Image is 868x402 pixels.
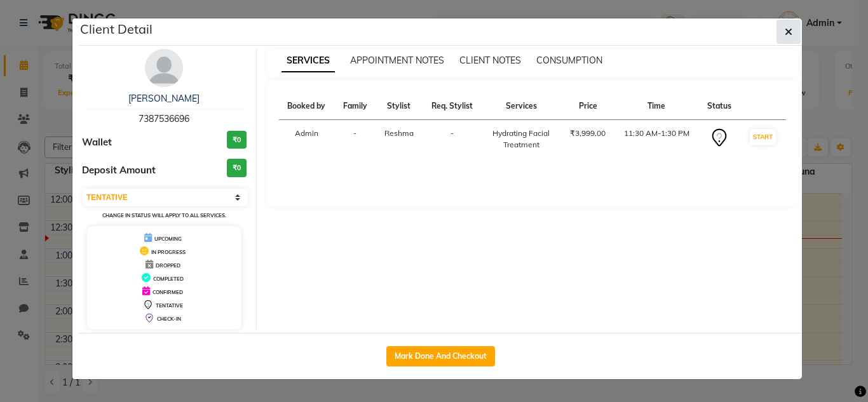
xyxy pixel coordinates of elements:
[82,135,112,150] span: Wallet
[334,120,376,159] td: -
[489,128,554,151] div: Hydrating Facial Treatment
[156,302,183,309] span: TENTATIVE
[334,93,376,120] th: Family
[750,129,776,145] button: START
[569,128,607,139] div: ₹3,999.00
[153,276,184,282] span: COMPLETED
[102,212,226,218] small: Change in status will apply to all services.
[459,55,521,66] span: CLIENT NOTES
[614,93,699,120] th: Time
[614,120,699,159] td: 11:30 AM-1:30 PM
[279,93,335,120] th: Booked by
[423,120,482,159] td: -
[151,249,186,255] span: IN PROGRESS
[128,93,200,104] a: [PERSON_NAME]
[156,262,180,269] span: DROPPED
[227,159,247,177] h3: ₹0
[227,131,247,149] h3: ₹0
[376,93,422,120] th: Stylist
[281,50,335,72] span: SERVICES
[536,55,602,66] span: CONSUMPTION
[350,55,444,66] span: APPOINTMENT NOTES
[384,128,414,138] span: Reshma
[139,113,189,124] span: 7387536696
[145,49,183,87] img: avatar
[153,289,183,295] span: CONFIRMED
[386,346,495,366] button: Mark Done And Checkout
[482,93,562,120] th: Services
[279,120,335,159] td: Admin
[82,163,156,178] span: Deposit Amount
[80,20,153,39] h5: Client Detail
[157,316,181,322] span: CHECK-IN
[423,93,482,120] th: Req. Stylist
[154,236,182,242] span: UPCOMING
[699,93,740,120] th: Status
[561,93,614,120] th: Price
